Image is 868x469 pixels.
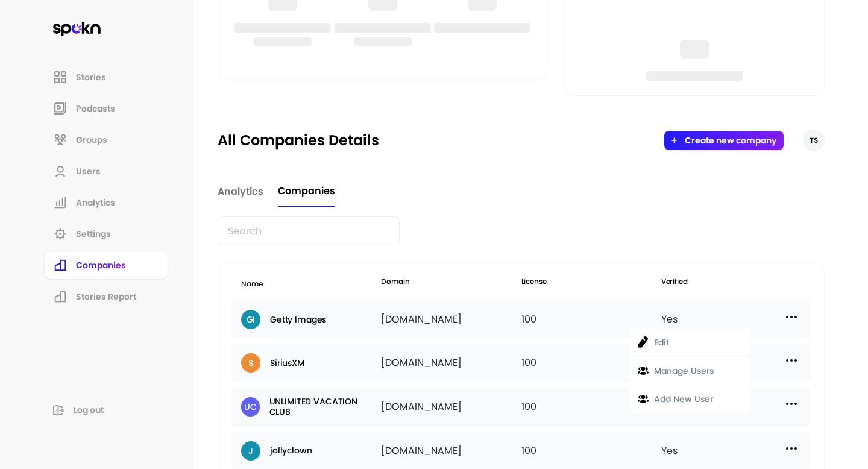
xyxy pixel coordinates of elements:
[248,444,253,457] div: J
[76,71,106,83] span: Stories
[74,404,104,416] span: Log out
[76,134,107,146] span: Groups
[521,441,661,461] div: 100
[43,157,169,186] a: Users
[43,399,169,421] button: Log out
[521,397,661,417] div: 100
[270,358,304,368] h2: SiriusXM
[247,313,256,326] div: GI
[381,310,521,329] div: [DOMAIN_NAME]
[43,94,169,123] a: Podcasts
[76,165,101,177] span: Users
[381,353,521,373] div: [DOMAIN_NAME]
[43,63,169,92] a: Stories
[76,102,115,115] span: Podcasts
[43,251,169,280] a: Companies
[661,441,801,461] div: Yes
[661,310,801,329] div: Yes
[521,310,661,329] div: 100
[521,276,661,291] span: License
[278,184,335,198] span: Companies
[76,197,115,209] span: Analytics
[43,188,169,217] a: Analytics
[810,136,818,145] span: TS
[218,216,400,245] input: Search
[278,177,335,207] a: Companies
[654,364,714,377] p: Manage Users
[381,276,521,291] span: Domain
[43,282,169,311] a: Stories Report
[241,279,262,289] span: Name
[76,291,136,303] span: Stories Report
[521,353,661,373] div: 100
[270,315,326,325] h2: Getty Images
[76,259,126,271] span: Companies
[43,219,169,248] a: Settings
[654,336,669,349] p: Edit
[248,357,253,370] div: S
[803,130,825,151] button: TS
[270,445,312,456] h2: jollyclown
[381,441,521,461] div: [DOMAIN_NAME]
[76,228,111,240] span: Settings
[661,276,801,291] span: Verified
[269,397,377,417] h2: UNLIMITED VACATION CLUB
[685,136,776,145] button: Create new company
[654,392,713,406] p: Add New User
[218,177,263,207] a: Analytics
[218,131,379,150] h2: All Companies Details
[244,400,257,413] div: UC
[43,125,169,154] a: Groups
[218,184,263,199] span: Analytics
[381,397,521,417] div: [DOMAIN_NAME]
